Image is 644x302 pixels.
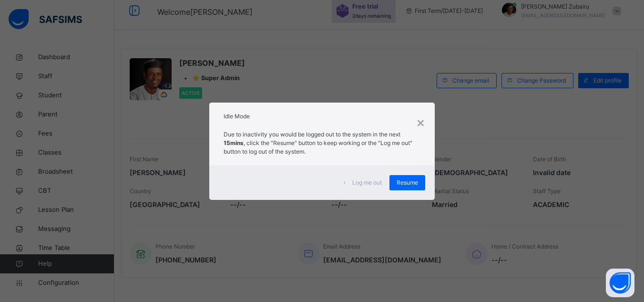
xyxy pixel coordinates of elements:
span: Resume [397,178,418,187]
strong: 15mins [224,139,244,146]
p: Due to inactivity you would be logged out to the system in the next , click the "Resume" button t... [224,130,420,156]
span: Log me out [352,178,382,187]
button: Open asap [606,269,634,297]
h2: Idle Mode [224,112,420,121]
div: × [416,112,425,132]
